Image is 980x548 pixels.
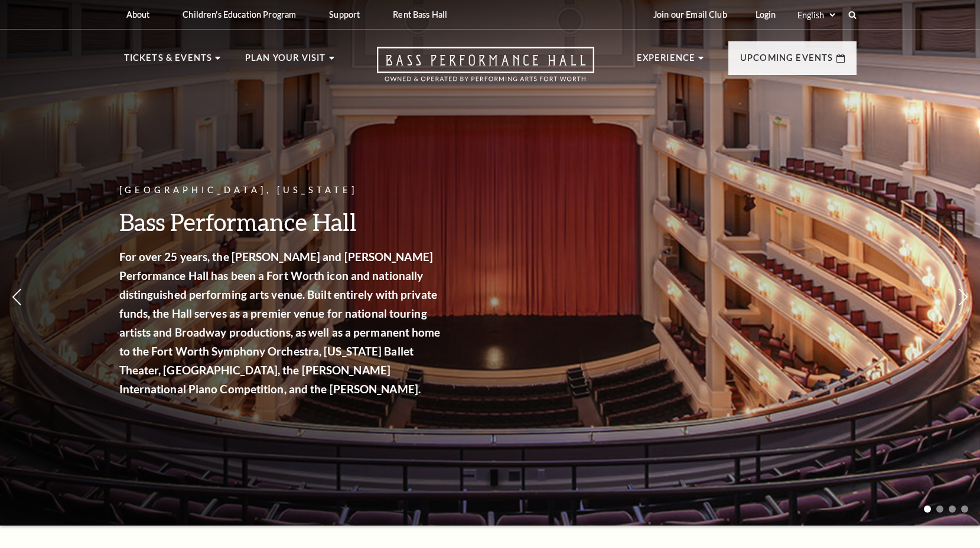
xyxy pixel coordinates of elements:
[245,51,326,72] p: Plan Your Visit
[119,207,444,237] h3: Bass Performance Hall
[795,9,837,21] select: Select:
[126,9,150,19] p: About
[119,183,444,198] p: [GEOGRAPHIC_DATA], [US_STATE]
[119,250,441,396] strong: For over 25 years, the [PERSON_NAME] and [PERSON_NAME] Performance Hall has been a Fort Worth ico...
[124,51,213,72] p: Tickets & Events
[740,51,834,72] p: Upcoming Events
[637,51,696,72] p: Experience
[393,9,447,19] p: Rent Bass Hall
[183,9,296,19] p: Children's Education Program
[329,9,360,19] p: Support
